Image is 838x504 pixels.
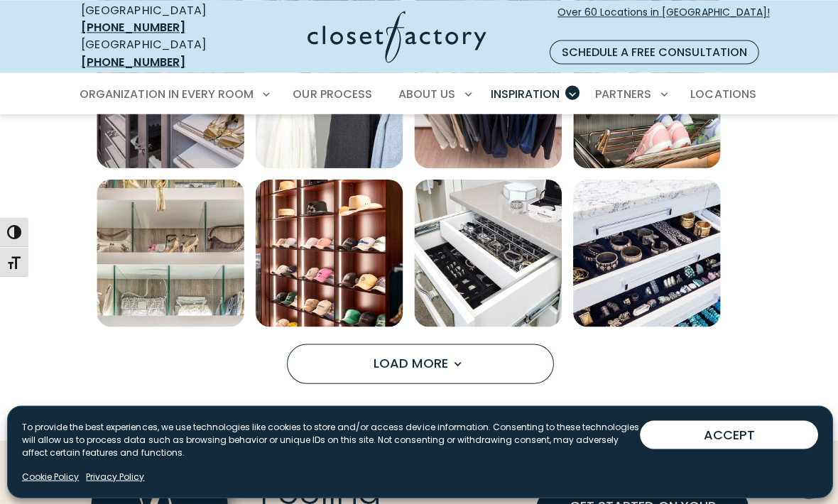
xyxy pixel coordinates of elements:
span: Load More [373,353,465,371]
img: glass shelf dividers create stylized cubbies [97,179,244,326]
div: [GEOGRAPHIC_DATA] [81,2,236,36]
img: Velvet jewelry drawers [572,179,719,326]
img: Closet Factory Logo [307,11,485,62]
span: Inspiration [489,85,558,102]
nav: Primary Menu [70,74,768,114]
span: Our Process [292,85,371,102]
span: Organization in Every Room [80,85,253,102]
a: Privacy Policy [86,469,144,482]
a: Open inspiration gallery to preview enlarged image [572,179,719,326]
div: [GEOGRAPHIC_DATA] [81,36,236,70]
a: Open inspiration gallery to preview enlarged image [413,179,560,326]
a: Open inspiration gallery to preview enlarged image [97,179,244,326]
a: Cookie Policy [22,469,79,482]
button: ACCEPT [638,420,816,448]
span: Over 60 Locations in [GEOGRAPHIC_DATA]! [556,5,768,35]
img: Double deck jewelry drawer with velvet bottom, sliding upper with Lucite inserts. Removable Lucit... [413,179,560,326]
a: Schedule a Free Consultation [548,40,757,64]
a: [PHONE_NUMBER] [81,19,185,35]
a: Open inspiration gallery to preview enlarged image [255,179,402,326]
span: About Us [398,85,455,102]
p: To provide the best experiences, we use technologies like cookies to store and/or access device i... [22,420,638,458]
img: LED light strips [255,179,402,326]
button: Load more inspiration gallery images [286,343,553,383]
span: Partners [594,85,650,102]
span: Locations [689,85,754,102]
a: [PHONE_NUMBER] [81,53,185,70]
